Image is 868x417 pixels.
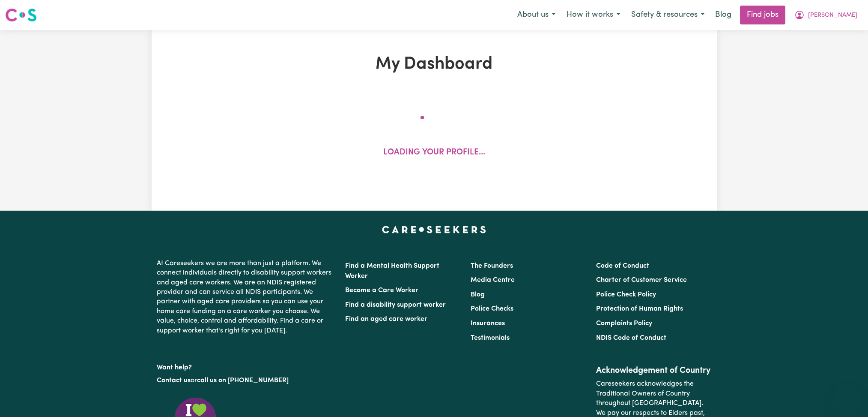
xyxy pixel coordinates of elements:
a: Police Check Policy [596,291,656,298]
a: Find a Mental Health Support Worker [345,263,439,280]
a: Find a disability support worker [345,302,446,308]
a: The Founders [471,263,513,269]
a: Protection of Human Rights [596,305,683,312]
h2: Acknowledgement of Country [596,366,711,376]
a: Find jobs [740,6,785,24]
a: Careseekers logo [5,5,37,25]
p: or [157,372,335,389]
a: Blog [710,6,737,24]
button: My Account [789,6,863,24]
a: Careseekers home page [382,226,486,233]
a: Police Checks [471,305,513,312]
iframe: Button to launch messaging window [834,383,861,410]
p: Loading your profile... [383,147,485,159]
button: About us [512,6,561,24]
img: Careseekers logo [5,7,37,23]
a: Testimonials [471,335,510,341]
a: Find an aged care worker [345,316,427,323]
a: Blog [471,291,485,298]
button: How it works [561,6,626,24]
span: [PERSON_NAME] [808,11,857,20]
h1: My Dashboard [251,54,617,75]
p: Want help? [157,360,335,372]
a: Insurances [471,320,505,327]
a: Media Centre [471,277,515,284]
a: Complaints Policy [596,320,652,327]
p: At Careseekers we are more than just a platform. We connect individuals directly to disability su... [157,255,335,339]
a: Contact us [157,377,191,384]
a: Become a Care Worker [345,287,418,294]
button: Safety & resources [626,6,710,24]
a: NDIS Code of Conduct [596,335,666,341]
a: call us on [PHONE_NUMBER] [197,377,289,384]
a: Code of Conduct [596,263,649,269]
a: Charter of Customer Service [596,277,687,284]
